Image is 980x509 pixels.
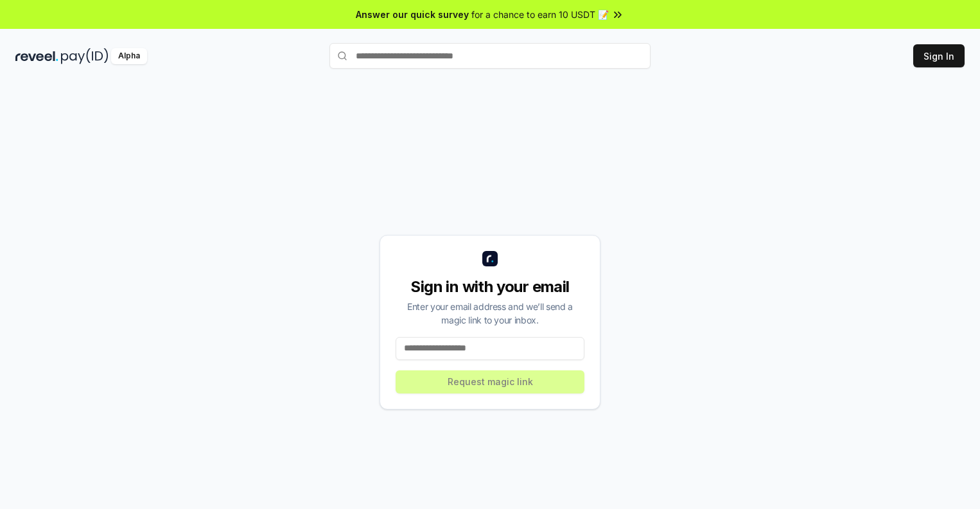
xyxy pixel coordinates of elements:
[15,48,58,64] img: reveel_dark
[111,48,147,64] div: Alpha
[913,44,965,67] button: Sign In
[482,251,498,266] img: logo_small
[471,8,609,21] span: for a chance to earn 10 USDT 📝
[396,300,584,327] div: Enter your email address and we’ll send a magic link to your inbox.
[396,277,584,297] div: Sign in with your email
[356,8,469,21] span: Answer our quick survey
[61,48,109,64] img: pay_id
